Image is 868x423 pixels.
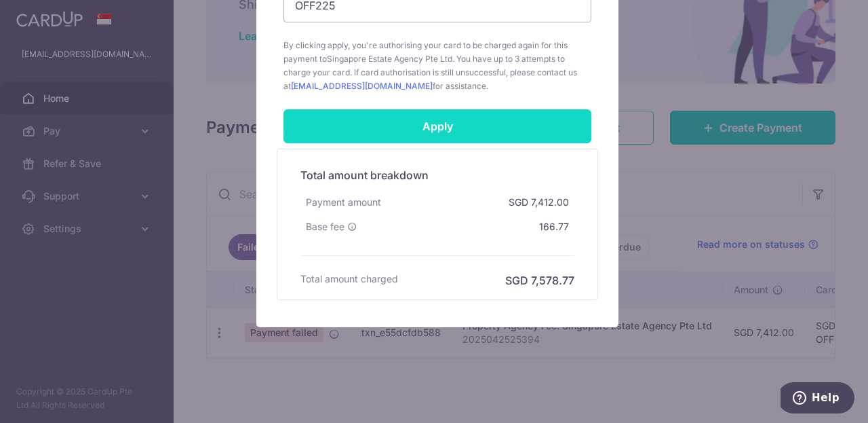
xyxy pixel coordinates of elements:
div: SGD 7,412.00 [503,190,574,215]
div: Payment amount [300,190,387,215]
span: Base fee [306,220,344,234]
h5: Total amount breakdown [300,167,574,183]
div: 166.77 [534,215,574,239]
input: Apply [283,109,591,143]
span: Singapore Estate Agency Pte Ltd [327,54,452,64]
h6: SGD 7,578.77 [505,272,574,289]
span: By clicking apply, you're authorising your card to be charged again for this payment to . You hav... [283,39,591,93]
iframe: Opens a widget where you can find more information [781,382,854,416]
h6: Total amount charged [300,272,398,286]
a: [EMAIL_ADDRESS][DOMAIN_NAME] [291,81,433,91]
